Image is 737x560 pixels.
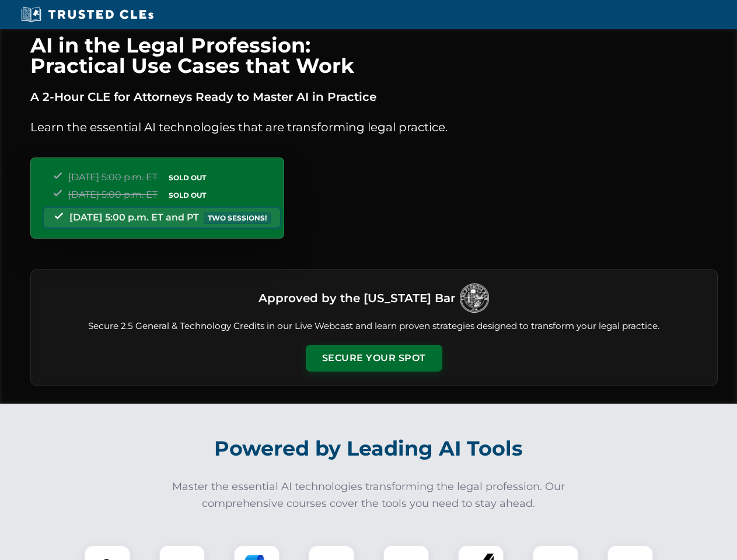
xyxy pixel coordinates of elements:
button: Secure Your Spot [306,345,442,372]
span: SOLD OUT [165,171,210,184]
p: Learn the essential AI technologies that are transforming legal practice. [30,118,718,136]
img: Trusted CLEs [18,6,157,23]
span: [DATE] 5:00 p.m. ET [68,189,158,200]
h3: Approved by the [US_STATE] Bar [259,288,455,309]
img: Logo [460,283,489,313]
p: Secure 2.5 General & Technology Credits in our Live Webcast and learn proven strategies designed ... [45,320,703,333]
span: SOLD OUT [165,189,210,201]
span: [DATE] 5:00 p.m. ET [68,171,158,183]
h2: Powered by Leading AI Tools [46,428,692,469]
p: A 2-Hour CLE for Attorneys Ready to Master AI in Practice [30,87,718,106]
p: Master the essential AI technologies transforming the legal profession. Our comprehensive courses... [165,478,573,512]
h1: AI in the Legal Profession: Practical Use Cases that Work [30,35,718,76]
